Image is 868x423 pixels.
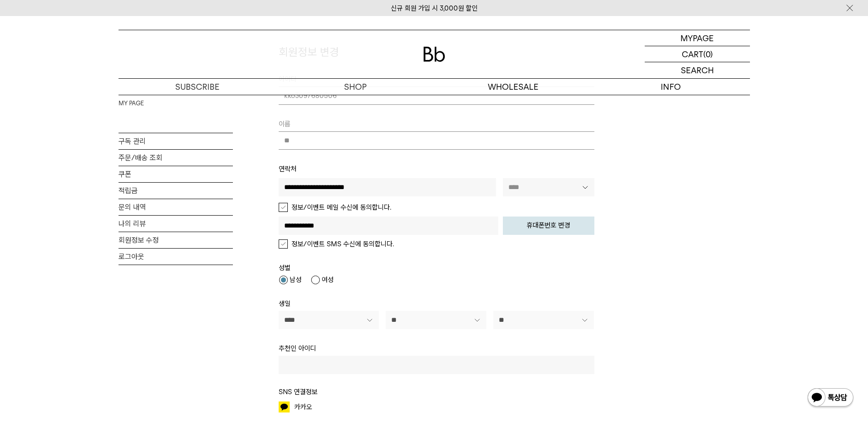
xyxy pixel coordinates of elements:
[279,275,302,284] label: 남성
[119,216,233,232] a: 나의 리뷰
[503,217,594,235] button: 휴대폰번호 변경
[119,79,276,95] a: SUBSCRIBE
[279,264,291,272] span: 성별
[682,46,703,62] p: CART
[119,133,233,149] a: 구독 관리
[279,388,594,398] h3: SNS 연결정보
[807,387,854,409] img: 카카오톡 채널 1:1 채팅 버튼
[119,150,233,166] a: 주문/배송 조회
[681,62,714,78] p: SEARCH
[279,239,394,249] label: 정보/이벤트 SMS 수신에 동의합니다.
[119,183,233,199] a: 적립금
[119,249,233,265] a: 로그아웃
[119,166,233,182] a: 쿠폰
[680,30,714,46] p: MYPAGE
[434,79,592,95] p: WHOLESALE
[279,165,297,173] span: 연락처
[645,46,750,62] a: CART (0)
[279,87,594,105] span: kko3097680506
[592,79,750,95] p: INFO
[279,120,291,128] span: 이름
[119,99,144,108] a: MY PAGE
[279,203,391,212] label: 정보/이벤트 메일 수신에 동의합니다.
[294,401,312,412] span: 카카오
[279,344,316,352] span: 추천인 아이디
[276,79,434,95] a: SHOP
[391,4,478,12] a: 신규 회원 가입 시 3,000원 할인
[645,30,750,46] a: MYPAGE
[279,299,291,308] span: 생일
[119,199,233,215] a: 문의 내역
[423,47,445,62] img: 로고
[119,232,233,248] a: 회원정보 수정
[311,275,334,284] label: 여성
[703,46,713,62] p: (0)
